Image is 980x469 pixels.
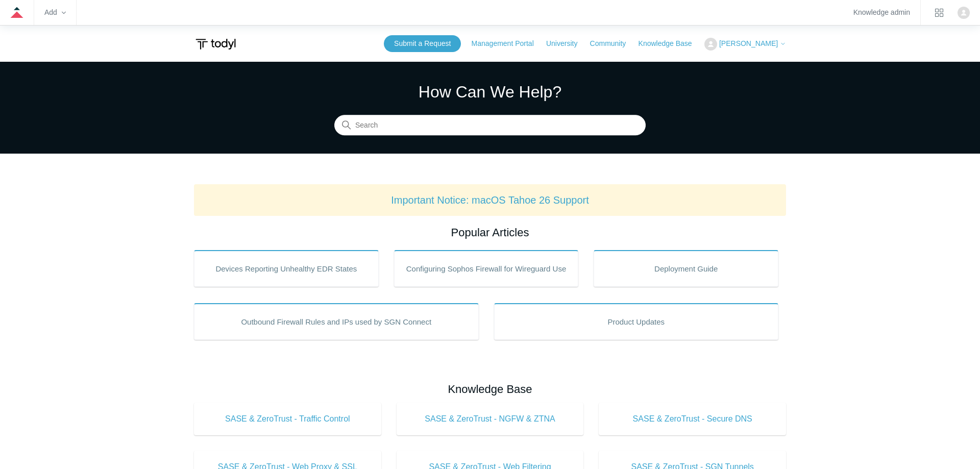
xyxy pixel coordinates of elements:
[394,250,579,287] a: Configuring Sophos Firewall for Wireguard Use
[639,38,702,49] a: Knowledge Base
[472,38,544,49] a: Management Portal
[590,38,636,49] a: Community
[334,80,646,104] h1: How Can We Help?
[194,224,786,241] h2: Popular Articles
[853,10,910,15] a: Knowledge admin
[209,413,366,425] span: SASE & ZeroTrust - Traffic Control
[194,35,237,54] img: Todyl Support Center Help Center home page
[44,10,66,15] zd-hc-trigger: Add
[391,194,589,206] a: Important Notice: macOS Tahoe 26 Support
[958,7,970,19] zd-hc-trigger: Click your profile icon to open the profile menu
[194,381,786,398] h2: Knowledge Base
[194,250,379,287] a: Devices Reporting Unhealthy EDR States
[397,403,584,435] a: SASE & ZeroTrust - NGFW & ZTNA
[958,7,970,19] img: user avatar
[594,250,778,287] a: Deployment Guide
[334,115,646,136] input: Search
[494,303,779,340] a: Product Updates
[384,35,461,52] a: Submit a Request
[194,403,381,435] a: SASE & ZeroTrust - Traffic Control
[546,38,587,49] a: University
[599,403,786,435] a: SASE & ZeroTrust - Secure DNS
[614,413,771,425] span: SASE & ZeroTrust - Secure DNS
[719,39,778,47] span: [PERSON_NAME]
[194,303,479,340] a: Outbound Firewall Rules and IPs used by SGN Connect
[412,413,569,425] span: SASE & ZeroTrust - NGFW & ZTNA
[704,38,786,51] button: [PERSON_NAME]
